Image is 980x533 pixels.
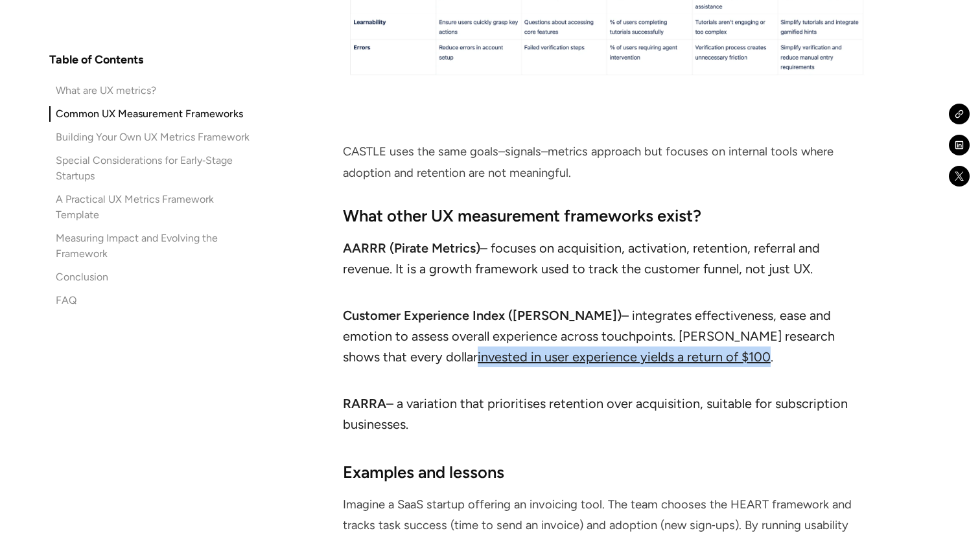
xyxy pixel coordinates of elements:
[49,231,254,262] a: Measuring Impact and Evolving the Framework
[56,269,108,285] div: Conclusion
[343,206,701,225] strong: What other UX measurement frameworks exist?
[56,130,250,145] div: Building Your Own UX Metrics Framework
[49,52,143,67] h4: Table of Contents
[56,153,254,184] div: Special Considerations for Early‑Stage Startups
[478,349,771,365] a: invested in user experience yields a return of $100
[343,141,870,183] p: CASTLE uses the same goals–signals–metrics approach but focuses on internal tools where adoption ...
[343,240,480,256] strong: AARRR (Pirate Metrics)
[49,293,254,308] a: FAQ
[56,192,254,223] div: A Practical UX Metrics Framework Template
[343,462,504,482] strong: Examples and lessons
[343,396,386,411] strong: RARRA
[343,393,870,435] li: – a variation that prioritises retention over acquisition, suitable for subscription businesses.
[49,153,254,184] a: Special Considerations for Early‑Stage Startups
[49,130,254,145] a: Building Your Own UX Metrics Framework
[56,231,254,262] div: Measuring Impact and Evolving the Framework
[49,83,254,98] a: What are UX metrics?
[343,308,622,323] strong: Customer Experience Index ([PERSON_NAME])
[49,106,254,122] a: Common UX Measurement Frameworks
[56,293,76,308] div: FAQ
[49,192,254,223] a: A Practical UX Metrics Framework Template
[343,305,870,388] li: – integrates effectiveness, ease and emotion to assess overall experience across touchpoints. [PE...
[49,269,254,285] a: Conclusion
[343,238,870,300] li: – focuses on acquisition, activation, retention, referral and revenue. It is a growth framework u...
[56,83,156,98] div: What are UX metrics?
[56,106,243,122] div: Common UX Measurement Frameworks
